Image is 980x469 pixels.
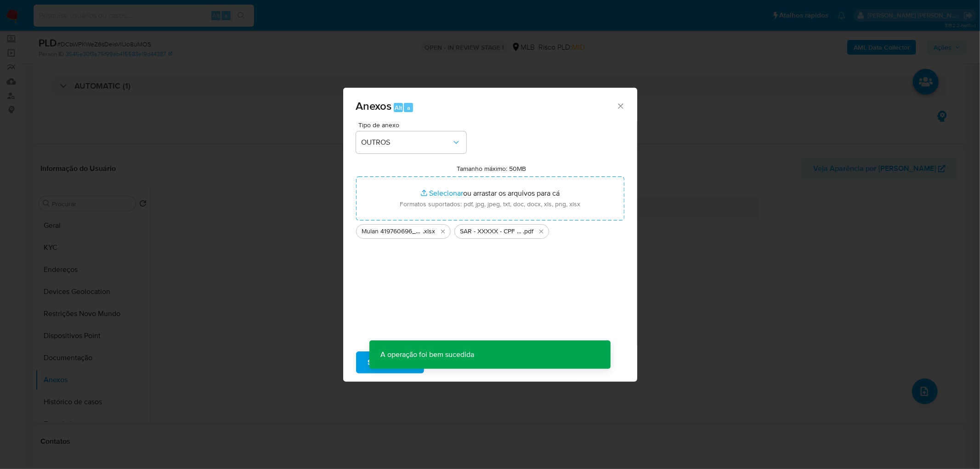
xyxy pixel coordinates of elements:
[356,351,424,373] button: Subir arquivo
[437,226,448,237] button: Excluir Mulan 419760696_2025_08_14_11_30_17.xlsx
[362,227,423,236] span: Mulan 419760696_2025_08_14_11_30_17
[423,227,436,236] span: .xlsx
[460,227,523,236] span: SAR - XXXXX - CPF 50916645134 - [PERSON_NAME] [PERSON_NAME] COSTA
[356,220,624,239] ul: Arquivos selecionados
[440,352,470,373] span: Cancelar
[358,122,469,128] span: Tipo de anexo
[362,138,452,147] span: OUTROS
[457,164,526,173] label: Tamanho máximo: 50MB
[536,226,547,237] button: Excluir SAR - XXXXX - CPF 50916645134 - ROBSON BORGES COSTA.pdf
[407,103,410,112] span: a
[395,103,402,112] span: Alt
[523,227,534,236] span: .pdf
[356,98,392,114] span: Anexos
[356,131,466,153] button: OUTROS
[369,340,485,369] p: A operação foi bem sucedida
[368,352,412,373] span: Subir arquivo
[616,102,624,110] button: Fechar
